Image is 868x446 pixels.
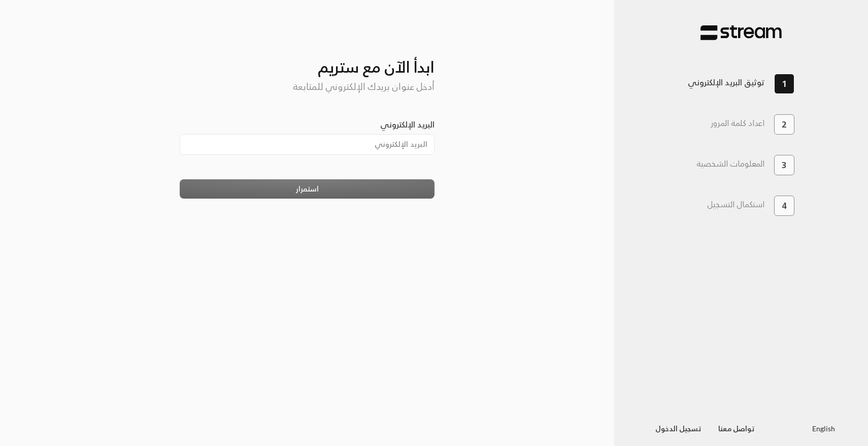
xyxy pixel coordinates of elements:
[812,419,835,437] a: English
[782,159,787,171] span: 3
[700,25,782,41] img: Stream Pay
[696,159,764,169] h3: المعلومات الشخصية
[180,41,435,76] h3: ابدأ الآن مع ستريم
[380,118,435,131] label: البريد الإلكتروني
[647,422,710,435] a: تسجيل الدخول
[707,200,764,209] h3: استكمال التسجيل
[180,81,435,92] h5: أدخل عنوان بريدك الإلكتروني للمتابعة
[782,77,787,90] span: 1
[180,134,435,155] input: البريد الإلكتروني
[647,419,710,437] button: تسجيل الدخول
[688,78,764,87] h3: توثيق البريد الإلكتروني
[711,118,764,128] h3: اعداد كلمة المرور
[710,422,763,435] a: تواصل معنا
[710,419,763,437] button: تواصل معنا
[782,118,787,131] span: 2
[782,200,787,212] span: 4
